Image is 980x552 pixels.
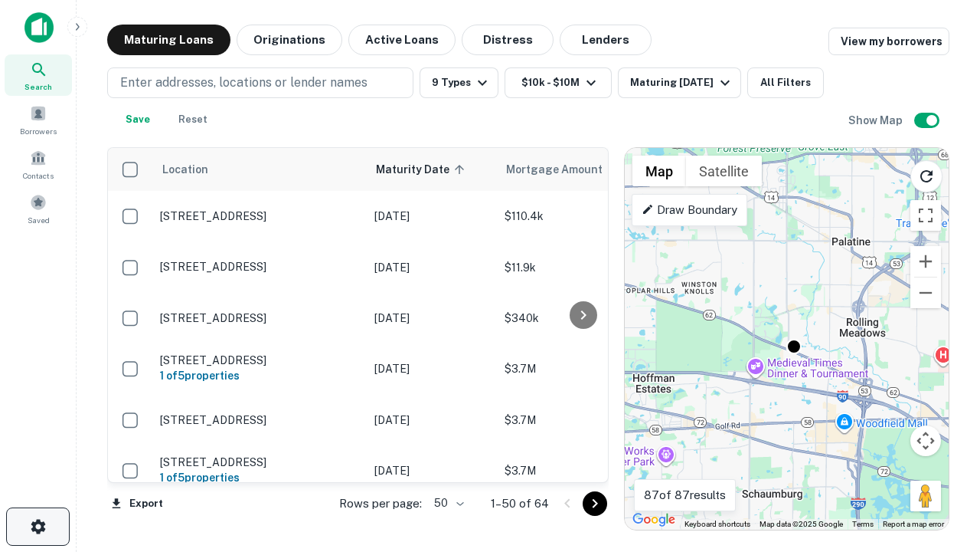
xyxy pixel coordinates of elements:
[20,125,57,137] span: Borrowers
[160,455,359,469] p: [STREET_ADDRESS]
[160,469,359,486] h6: 1 of 5 properties
[910,160,942,192] button: Reload search area
[160,209,359,223] p: [STREET_ADDRESS]
[910,481,941,511] button: Drag Pegman onto the map to open Street View
[625,148,949,530] div: 0 0
[24,80,52,93] span: Search
[5,54,72,96] a: Search
[162,160,208,179] span: Location
[376,160,469,179] span: Maturity Date
[160,353,359,367] p: [STREET_ADDRESS]
[24,12,54,43] img: capitalize-icon.png
[910,246,941,277] button: Zoom in
[684,519,750,530] button: Keyboard shortcuts
[120,74,367,92] p: Enter addresses, locations or lender names
[160,413,359,427] p: [STREET_ADDRESS]
[374,208,489,225] p: [DATE]
[113,104,162,135] button: Save your search to get updates of matches that match your search criteria.
[632,156,686,186] button: Show street map
[747,67,824,98] button: All Filters
[903,380,980,454] iframe: Chat Widget
[505,67,612,98] button: $10k - $10M
[160,311,359,325] p: [STREET_ADDRESS]
[420,67,498,98] button: 9 Types
[348,25,456,55] button: Active Loans
[160,367,359,384] h6: 1 of 5 properties
[759,520,843,528] span: Map data ©2025 Google
[374,462,489,479] p: [DATE]
[910,200,941,231] button: Toggle fullscreen view
[644,486,726,504] p: 87 of 87 results
[505,462,658,479] p: $3.7M
[642,201,737,219] p: Draw Boundary
[237,25,342,55] button: Originations
[505,310,658,327] p: $340k
[506,160,622,179] span: Mortgage Amount
[618,67,741,98] button: Maturing [DATE]
[23,169,54,182] span: Contacts
[505,360,658,377] p: $3.7M
[852,520,874,528] a: Terms (opens in new tab)
[374,360,489,377] p: [DATE]
[339,495,422,513] p: Rows per page:
[497,148,665,191] th: Mortgage Amount
[910,278,941,308] button: Zoom out
[160,260,359,274] p: [STREET_ADDRESS]
[462,25,554,55] button: Distress
[848,112,905,129] h6: Show Map
[629,510,679,530] a: Open this area in Google Maps (opens a new window)
[560,25,652,55] button: Lenders
[491,495,549,513] p: 1–50 of 64
[374,310,489,327] p: [DATE]
[5,188,72,229] a: Saved
[367,148,497,191] th: Maturity Date
[883,520,944,528] a: Report a map error
[828,28,949,55] a: View my borrowers
[28,214,50,226] span: Saved
[583,491,607,516] button: Go to next page
[629,510,679,530] img: Google
[5,99,72,140] a: Borrowers
[107,492,167,515] button: Export
[686,156,762,186] button: Show satellite imagery
[152,148,367,191] th: Location
[107,25,230,55] button: Maturing Loans
[630,74,734,92] div: Maturing [DATE]
[5,143,72,185] a: Contacts
[428,492,466,514] div: 50
[168,104,217,135] button: Reset
[374,259,489,276] p: [DATE]
[505,259,658,276] p: $11.9k
[505,208,658,225] p: $110.4k
[374,412,489,429] p: [DATE]
[107,67,413,98] button: Enter addresses, locations or lender names
[505,412,658,429] p: $3.7M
